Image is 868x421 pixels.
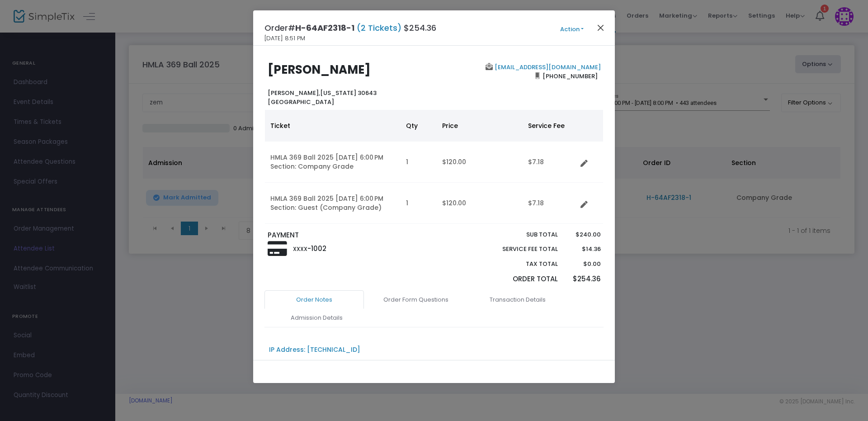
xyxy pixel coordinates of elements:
[523,110,577,142] th: Service Fee
[437,183,523,224] td: $120.00
[293,245,307,253] span: XXXX
[481,230,558,239] p: Sub total
[566,230,600,239] p: $240.00
[540,69,601,83] span: [PHONE_NUMBER]
[267,308,366,327] a: Admission Details
[264,290,364,309] a: Order Notes
[545,24,599,34] button: Action
[268,89,320,97] span: [PERSON_NAME],
[268,89,377,106] b: [US_STATE] 30643 [GEOGRAPHIC_DATA]
[366,290,466,309] a: Order Form Questions
[265,110,603,224] div: Data table
[566,245,600,254] p: $14.36
[265,110,401,142] th: Ticket
[268,230,430,241] p: PAYMENT
[268,61,371,78] b: [PERSON_NAME]
[493,63,601,71] a: [EMAIL_ADDRESS][DOMAIN_NAME]
[595,22,607,33] button: Close
[481,260,558,269] p: Tax Total
[437,142,523,183] td: $120.00
[264,22,436,34] h4: Order# $254.36
[265,142,401,183] td: HMLA 369 Ball 2025 [DATE] 6:00 PM Section: Company Grade
[523,142,577,183] td: $7.18
[401,110,437,142] th: Qty
[354,22,404,33] span: (2 Tickets)
[566,274,600,284] p: $254.36
[401,142,437,183] td: 1
[437,110,523,142] th: Price
[468,290,567,309] a: Transaction Details
[523,183,577,224] td: $7.18
[269,345,360,355] div: IP Address: [TECHNICAL_ID]
[307,244,326,253] span: -1002
[481,245,558,254] p: Service Fee Total
[481,274,558,284] p: Order Total
[401,183,437,224] td: 1
[295,22,354,33] span: H-64AF2318-1
[264,34,305,43] span: [DATE] 8:51 PM
[566,260,600,269] p: $0.00
[265,183,401,224] td: HMLA 369 Ball 2025 [DATE] 6:00 PM Section: Guest (Company Grade)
